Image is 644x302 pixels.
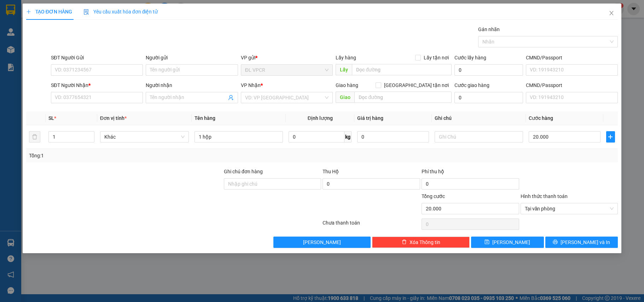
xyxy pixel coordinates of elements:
[454,64,523,76] input: Cước lấy hàng
[195,115,215,121] span: Tên hàng
[485,239,489,245] span: save
[228,95,234,100] span: user-add
[224,169,263,174] label: Ghi chú đơn hàng
[83,9,89,15] img: icon
[561,238,610,246] span: [PERSON_NAME] và In
[224,178,321,190] input: Ghi chú đơn hàng
[471,237,544,248] button: save[PERSON_NAME]
[478,27,500,32] label: Gán nhãn
[336,55,356,60] span: Lấy hàng
[526,54,618,62] div: CMND/Passport
[26,9,72,14] span: TẠO ĐƠN HÀNG
[553,239,558,245] span: printer
[322,219,421,231] div: Chưa thanh toán
[48,115,54,121] span: SL
[29,131,40,143] button: delete
[357,131,429,143] input: 0
[354,92,452,103] input: Dọc đường
[29,152,249,159] div: Tổng: 1
[521,193,568,199] label: Hình thức thanh toán
[454,92,523,103] input: Cước giao hàng
[146,81,238,89] div: Người nhận
[432,111,526,125] th: Ghi chú
[422,193,445,199] span: Tổng cước
[146,54,238,62] div: Người gửi
[195,131,283,143] input: VD: Bàn, Ghế
[273,237,371,248] button: [PERSON_NAME]
[525,203,614,214] span: Tại văn phòng
[100,115,127,121] span: Đơn vị tính
[51,81,143,89] div: SĐT Người Nhận
[245,65,329,75] span: ĐL VPCR
[336,92,354,103] span: Giao
[526,81,618,89] div: CMND/Passport
[344,131,352,143] span: kg
[352,64,452,75] input: Dọc đường
[606,131,615,143] button: plus
[303,238,341,246] span: [PERSON_NAME]
[308,115,333,121] span: Định lượng
[609,10,614,16] span: close
[241,54,333,62] div: VP gửi
[26,9,31,14] span: plus
[545,237,618,248] button: printer[PERSON_NAME] và In
[422,168,519,178] div: Phí thu hộ
[381,81,452,89] span: [GEOGRAPHIC_DATA] tận nơi
[336,82,358,88] span: Giao hàng
[104,132,185,142] span: Khác
[602,4,621,23] button: Close
[607,134,615,140] span: plus
[435,131,523,143] input: Ghi Chú
[336,64,352,75] span: Lấy
[454,82,489,88] label: Cước giao hàng
[529,115,553,121] span: Cước hàng
[421,54,452,62] span: Lấy tận nơi
[454,55,486,60] label: Cước lấy hàng
[83,9,158,14] span: Yêu cầu xuất hóa đơn điện tử
[372,237,470,248] button: deleteXóa Thông tin
[51,54,143,62] div: SĐT Người Gửi
[410,238,440,246] span: Xóa Thông tin
[402,239,407,245] span: delete
[357,115,383,121] span: Giá trị hàng
[492,238,530,246] span: [PERSON_NAME]
[241,82,261,88] span: VP Nhận
[323,169,339,174] span: Thu Hộ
